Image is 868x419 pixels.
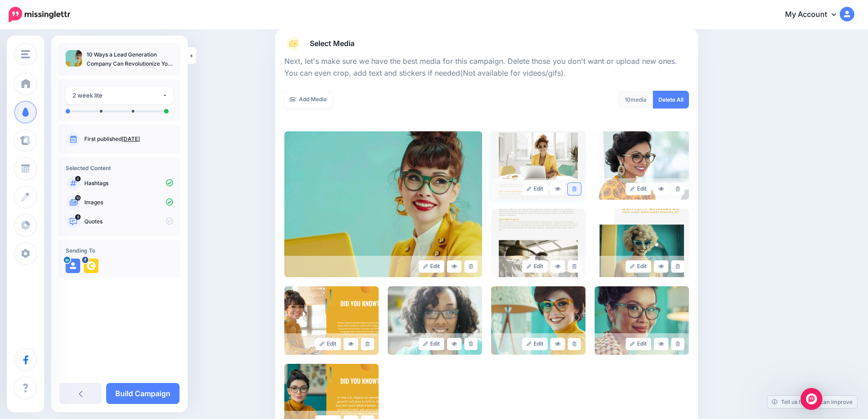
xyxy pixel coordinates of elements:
a: Edit [419,260,445,273]
img: 2062ef73766a4fecd21e0a75b8affcd9_large.jpg [388,286,482,355]
a: Edit [522,260,548,273]
span: 10 [75,195,81,201]
img: 4b069e9d20db49ce579eff926a4d50dc_large.jpg [491,131,586,200]
h4: Selected Content [66,165,173,171]
a: Select Media [284,36,689,51]
img: 0f7398b14456489cca647f5d7d4b381d_large.jpg [595,286,689,355]
button: 2 week lite [66,87,173,104]
p: Images [84,198,173,207]
a: My Account [776,4,854,26]
a: Edit [419,338,445,350]
a: Add Media [284,91,332,109]
div: media [618,91,653,109]
span: 10 [625,96,631,103]
p: First published [84,135,173,143]
p: 10 Ways a Lead Generation Company Can Revolutionize Your Marketing [87,50,173,68]
a: Edit [315,338,341,350]
h4: Sending To [66,247,173,254]
a: Edit [626,260,652,273]
img: user_default_image.png [66,259,80,273]
img: 196676706_108571301444091_499029507392834038_n-bsa103351.png [84,259,98,273]
img: bd6c255acf0d3bb2f8e4fd1e0677feeb_large.jpg [595,131,689,200]
img: d949f8e5d29cf5d008df8edc40a71eef_large.jpg [491,286,586,355]
img: 7940d26ff2723cb94811a544851c292d_large.jpg [491,209,586,277]
img: Missinglettr [9,7,70,22]
a: Edit [522,183,548,195]
img: 7fa7516edcb8e5f36f8b4dd08f969356_large.jpg [284,131,482,277]
p: Next, let's make sure we have the best media for this campaign. Delete those you don't want or up... [284,56,689,79]
a: Delete All [653,91,689,109]
span: 9 [75,214,81,220]
a: [DATE] [122,135,140,142]
div: 2 week lite [72,90,162,101]
p: Hashtags [84,179,173,187]
p: Quotes [84,217,173,226]
div: Open Intercom Messenger [801,388,822,410]
img: c1c261cdc3ba24ca04de19b3db8c12aa_large.jpg [284,286,379,355]
img: cc55e0ebb7510f65997271a47b5d592d_large.jpg [595,209,689,277]
a: Tell us how we can improve [767,396,857,408]
img: menu.png [21,50,30,58]
a: Edit [522,338,548,350]
img: 7fa7516edcb8e5f36f8b4dd08f969356_thumb.jpg [66,50,82,67]
span: Select Media [310,37,354,50]
a: Edit [626,338,652,350]
span: 4 [75,176,81,181]
a: Edit [626,183,652,195]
